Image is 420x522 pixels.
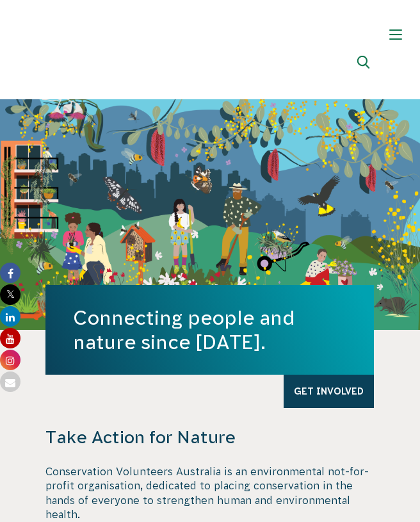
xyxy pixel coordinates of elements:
[284,375,374,408] a: Get Involved
[73,306,346,354] h1: Connecting people and nature since [DATE].
[357,56,373,76] span: Expand search box
[350,51,380,81] button: Expand search box Close search box
[380,19,411,50] button: Show mobile navigation menu
[45,426,374,448] h4: Take Action for Nature
[45,464,374,522] p: Conservation Volunteers Australia is an environmental not-for-profit organisation, dedicated to p...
